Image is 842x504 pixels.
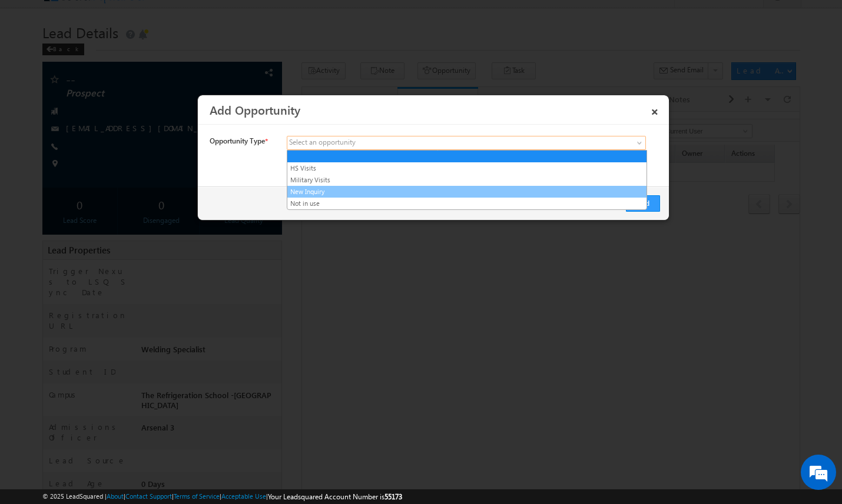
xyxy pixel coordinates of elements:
[210,99,645,120] h3: Add Opportunity
[221,492,266,500] a: Acceptable Use
[287,186,647,197] a: New Inquiry
[15,109,215,352] textarea: Type your message and hit 'Enter'
[287,175,647,185] a: Military Visits
[289,137,356,148] div: Select an opportunity
[61,62,198,77] div: Chat with us now
[107,492,124,500] a: About
[125,492,172,500] a: Contact Support
[174,492,220,500] a: Terms of Service
[42,491,402,502] span: © 2025 LeadSquared | | | | |
[20,62,49,77] img: d_60004797649_company_0_60004797649
[384,492,402,501] span: 55173
[287,163,647,173] a: HS Visits
[268,492,402,501] span: Your Leadsquared Account Number is
[160,362,214,378] em: Start Chat
[287,198,647,209] a: Not in use
[193,6,221,34] div: Minimize live chat window
[210,136,265,146] span: Opportunity Type
[645,99,665,120] a: ×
